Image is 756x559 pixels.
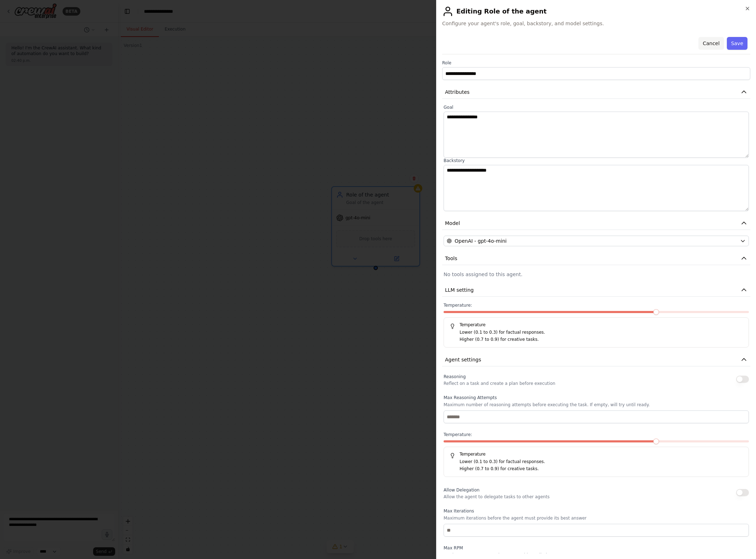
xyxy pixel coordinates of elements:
[460,336,743,343] p: Higher (0.7 to 0.9) for creative tasks.
[444,381,555,386] p: Reflect on a task and create a plan before execution
[444,395,749,401] label: Max Reasoning Attempts
[444,508,749,514] label: Max Iterations
[442,86,750,99] button: Attributes
[698,37,724,50] button: Cancel
[442,284,750,297] button: LLM setting
[444,515,749,521] p: Maximum iterations before the agent must provide its best answer
[442,252,750,265] button: Tools
[442,353,750,366] button: Agent settings
[442,20,750,27] span: Configure your agent's role, goal, backstory, and model settings.
[460,458,743,466] p: Lower (0.1 to 0.3) for factual responses.
[444,402,749,408] p: Maximum number of reasoning attempts before executing the task. If empty, will try until ready.
[444,236,749,246] button: OpenAI - gpt-4o-mini
[444,432,472,437] span: Temperature:
[445,88,470,96] span: Attributes
[445,220,460,227] span: Model
[444,104,749,110] label: Goal
[444,494,549,500] p: Allow the agent to delegate tasks to other agents
[445,286,474,294] span: LLM setting
[460,466,743,473] p: Higher (0.7 to 0.9) for creative tasks.
[455,237,506,244] span: OpenAI - gpt-4o-mini
[442,217,750,230] button: Model
[442,60,750,66] label: Role
[442,6,750,17] h2: Editing Role of the agent
[444,271,749,278] p: No tools assigned to this agent.
[445,356,481,363] span: Agent settings
[444,302,472,308] span: Temperature:
[444,374,466,379] span: Reasoning
[445,255,457,262] span: Tools
[460,329,743,336] p: Lower (0.1 to 0.3) for factual responses.
[444,488,479,493] span: Allow Delegation
[444,552,749,558] p: Maximum requests per minute to avoid rate limits
[450,322,743,328] h5: Temperature
[450,451,743,457] h5: Temperature
[727,37,747,50] button: Save
[444,545,749,551] label: Max RPM
[444,158,749,163] label: Backstory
